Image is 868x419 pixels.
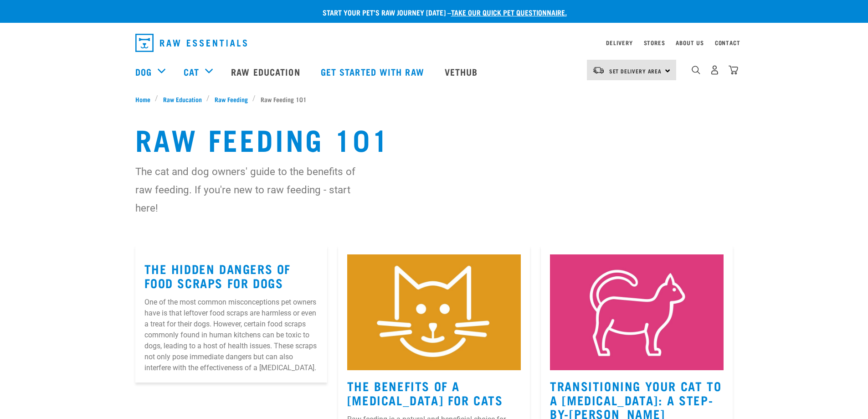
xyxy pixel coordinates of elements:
p: One of the most common misconceptions pet owners have is that leftover food scraps are harmless o... [144,297,318,373]
a: Dog [135,65,152,78]
img: Instagram_Core-Brand_Wildly-Good-Nutrition-2.jpg [347,254,521,370]
a: Home [135,94,155,104]
span: Raw Feeding [215,94,248,104]
a: Raw Education [158,94,206,104]
a: Raw Feeding [210,94,252,104]
span: Home [135,94,150,104]
img: home-icon@2x.png [729,65,738,75]
nav: breadcrumbs [135,94,733,104]
span: Raw Education [163,94,202,104]
img: home-icon-1@2x.png [692,66,700,74]
a: The Hidden Dangers of Food Scraps for Dogs [144,265,291,286]
img: van-moving.png [592,66,605,74]
span: Set Delivery Area [609,69,662,72]
a: Contact [715,41,740,44]
a: The Benefits Of A [MEDICAL_DATA] For Cats [347,382,503,403]
p: The cat and dog owners' guide to the benefits of raw feeding. If you're new to raw feeding - star... [135,162,375,217]
h1: Raw Feeding 101 [135,122,733,155]
img: Instagram_Core-Brand_Wildly-Good-Nutrition-13.jpg [550,254,724,370]
a: Transitioning Your Cat to a [MEDICAL_DATA]: A Step-by-[PERSON_NAME] [550,382,721,417]
a: Cat [184,65,199,78]
a: Get started with Raw [312,53,436,90]
a: Raw Education [222,53,311,90]
img: user.png [710,65,719,75]
a: take our quick pet questionnaire. [451,10,567,14]
nav: dropdown navigation [128,30,740,56]
a: About Us [676,41,704,44]
a: Stores [644,41,665,44]
img: Raw Essentials Logo [135,34,247,52]
a: Delivery [606,41,632,44]
a: Vethub [436,53,489,90]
